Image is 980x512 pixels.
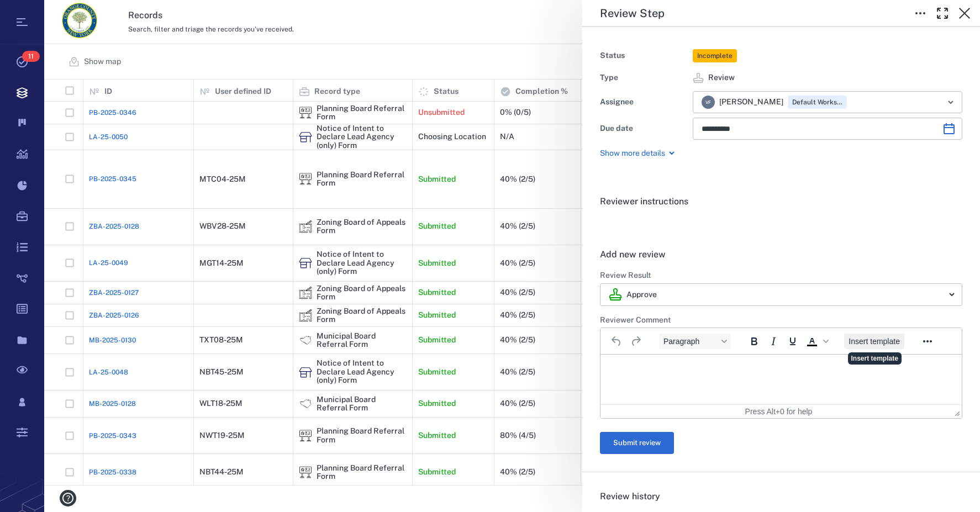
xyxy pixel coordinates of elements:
h5: Review Step [600,7,665,20]
button: Reveal or hide additional toolbar items [918,334,937,349]
body: Rich Text Area. Press ALT-0 for help. [9,9,352,19]
span: . [600,218,602,229]
h6: Reviewer instructions [600,195,962,208]
h6: Review Result [600,270,962,281]
button: Open [943,94,958,110]
button: Choose date, selected date is Oct 11, 2025 [938,118,960,140]
button: Toggle to Edit Boxes [909,2,931,24]
button: Submit review [600,432,674,454]
button: Bold [745,334,763,349]
span: [PERSON_NAME] [719,97,783,108]
span: Default Workspace [790,98,845,107]
span: Incomplete [695,51,735,61]
h6: Add new review [600,248,962,261]
button: Redo [626,334,645,349]
button: Italic [764,334,783,349]
div: Press the Up and Down arrow keys to resize the editor. [955,407,960,416]
button: Underline [783,334,802,349]
span: Paragraph [663,337,718,346]
h6: Review history [600,490,962,503]
div: Status [600,48,688,64]
h6: Reviewer Comment [600,315,962,326]
div: Assignee [600,94,688,110]
div: Type [600,70,688,86]
span: 11 [22,51,40,62]
button: Undo [607,334,626,349]
p: Approve [626,289,657,300]
span: Help [25,8,48,18]
button: Toggle Fullscreen [931,2,953,24]
div: V F [702,96,715,109]
button: Insert template [844,334,904,349]
iframe: Rich Text Area [600,355,962,404]
button: Close [953,2,976,24]
span: Insert template [849,337,900,346]
button: Block Paragraph [659,334,731,349]
div: Text color Black [803,334,830,349]
p: Show more details [600,148,665,159]
div: Press Alt+0 for help [721,407,837,416]
span: Review [708,72,735,83]
div: Due date [600,121,688,136]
